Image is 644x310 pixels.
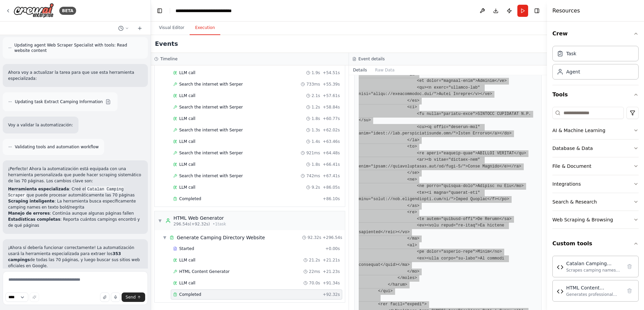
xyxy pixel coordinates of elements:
[8,186,124,198] code: Catalan Camping Scraper
[552,139,639,157] button: Database & Data
[309,257,320,263] span: 21.2s
[8,216,142,228] li: : Reporta cuántos campings encontró y de qué páginas
[309,280,320,286] span: 70.0s
[552,104,639,234] div: Tools
[8,217,60,222] strong: Estadísticas completas
[122,292,145,302] button: Send
[566,260,622,267] div: Catalan Camping Scraper
[155,39,178,49] h2: Events
[179,70,195,75] span: LLM call
[173,215,226,221] div: HTML Web Generator
[323,269,340,274] span: + 21.23s
[323,127,340,133] span: + 62.02s
[155,6,164,15] button: Hide left sidebar
[8,122,73,128] p: Voy a validar la automatización:
[179,127,243,133] span: Search the internet with Serper
[179,196,201,201] span: Completed
[175,7,251,14] nav: breadcrumb
[179,280,195,286] span: LLM call
[190,21,220,35] button: Execution
[126,294,136,300] span: Send
[309,269,320,274] span: 22ms
[323,116,340,121] span: + 60.77s
[134,24,145,32] button: Start a new chat
[325,246,340,251] span: + 0.00s
[179,150,243,156] span: Search the internet with Serper
[312,162,320,167] span: 1.8s
[8,166,142,184] p: ¡Perfecto! Ahora la automatización está equipada con una herramienta personalizada que puede hace...
[179,162,195,167] span: LLM call
[179,292,201,297] span: Completed
[323,70,340,75] span: + 54.51s
[59,7,76,15] div: BETA
[179,269,230,274] span: HTML Content Generator
[8,210,142,216] li: : Continúa aunque algunas páginas fallen
[179,257,195,263] span: LLM call
[8,245,142,269] p: ¡Ahora sí debería funcionar correctamente! La automatización usará la herramienta especializada p...
[8,199,55,204] strong: Scraping inteligente
[552,216,613,223] div: Web Scraping & Browsing
[557,288,563,295] img: HTML Content Generator
[312,116,320,121] span: 1.8s
[323,173,340,179] span: + 67.41s
[323,150,340,156] span: + 64.48s
[306,82,320,87] span: 733ms
[177,234,265,241] span: Generate Camping Directory Website
[179,104,243,110] span: Search the internet with Serper
[552,85,639,104] button: Tools
[323,292,340,297] span: + 92.32s
[552,181,581,187] div: Integrations
[8,211,50,216] strong: Manejo de errores
[552,43,639,85] div: Crew
[323,280,340,286] span: + 91.34s
[312,70,320,75] span: 1.9s
[173,221,210,227] span: 296.54s (+92.32s)
[323,139,340,144] span: + 63.46s
[552,145,593,152] div: Database & Data
[323,185,340,190] span: + 86.05s
[179,116,195,121] span: LLM call
[15,144,99,150] span: Validating tools and automation workflow
[552,163,591,169] div: File & Document
[323,82,340,87] span: + 55.39s
[154,21,190,35] button: Visual Editor
[552,193,639,211] button: Search & Research
[8,187,69,191] strong: Herramienta especializada
[566,292,622,297] div: Generates professional HTML content for displaying camping information in an attractive table for...
[179,173,243,179] span: Search the internet with Serper
[552,198,597,205] div: Search & Research
[323,162,340,167] span: + 66.41s
[552,127,605,134] div: AI & Machine Learning
[179,246,194,251] span: Started
[358,56,385,62] h3: Event details
[111,292,120,302] button: Click to speak your automation idea
[625,262,634,271] button: Delete tool
[306,173,320,179] span: 742ms
[323,93,340,98] span: + 57.61s
[552,122,639,139] button: AI & Machine Learning
[323,235,342,240] span: + 296.54s
[552,157,639,175] button: File & Document
[179,93,195,98] span: LLM call
[552,175,639,193] button: Integrations
[179,82,243,87] span: Search the internet with Serper
[323,257,340,263] span: + 21.21s
[158,218,162,223] span: ▼
[308,235,321,240] span: 92.32s
[323,104,340,110] span: + 58.84s
[371,65,399,75] button: Raw Data
[8,198,142,210] li: : La herramienta busca específicamente camping names en texto bold/negrita
[552,211,639,228] button: Web Scraping & Browsing
[312,127,320,133] span: 1.3s
[566,268,622,273] div: Scrapes camping names from multiple pages of the Catalan camping website systematically. Extracts...
[213,221,226,227] span: • 1 task
[349,65,371,75] button: Details
[13,3,54,18] img: Logo
[163,235,167,240] span: ▼
[160,56,178,62] h3: Timeline
[566,284,622,291] div: HTML Content Generator
[566,50,576,57] div: Task
[323,196,340,201] span: + 86.10s
[100,292,109,302] button: Upload files
[557,264,563,271] img: Catalan Camping Scraper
